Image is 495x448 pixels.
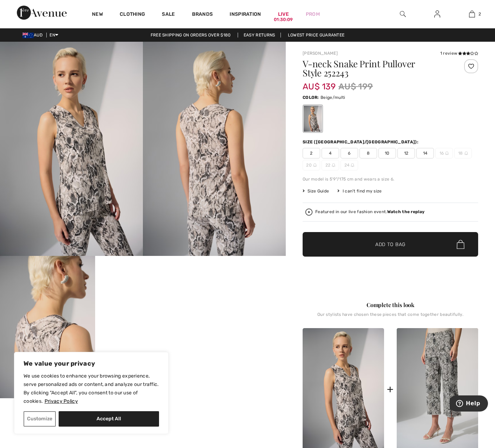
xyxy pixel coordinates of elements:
span: 2 [478,11,481,17]
div: Our stylists have chosen these pieces that come together beautifully. [303,312,478,323]
img: ring-m.svg [313,163,317,167]
span: 24 [341,160,358,170]
div: Complete this look [303,301,478,309]
strong: Watch the replay [387,209,425,214]
img: 1ère Avenue [17,6,67,20]
img: ring-m.svg [445,151,449,155]
div: Size ([GEOGRAPHIC_DATA]/[GEOGRAPHIC_DATA]): [303,139,420,145]
img: V-Neck Snake Print Pullover Style 252243. 2 [143,42,286,256]
a: Lowest Price Guarantee [282,33,350,38]
span: AU$ 139 [303,75,336,91]
a: Easy Returns [238,33,281,38]
a: New [92,11,103,19]
span: AUD [22,33,45,38]
span: EN [49,33,58,38]
a: Clothing [120,11,145,19]
div: We value your privacy [14,352,169,434]
img: ring-m.svg [464,151,468,155]
a: Sign In [429,10,446,19]
span: 12 [397,148,415,158]
img: Australian Dollar [22,33,34,38]
button: Customize [24,411,56,427]
img: ring-m.svg [351,163,354,167]
span: 2 [303,148,320,158]
p: We use cookies to enhance your browsing experience, serve personalized ads or content, and analyz... [24,372,159,406]
iframe: Opens a widget where you can find more information [450,395,488,413]
div: 1 review [440,50,478,56]
span: Add to Bag [375,241,405,248]
span: Color: [303,95,319,100]
span: 6 [341,148,358,158]
a: Free shipping on orders over $180 [145,33,237,38]
img: ring-m.svg [332,163,335,167]
button: Add to Bag [303,232,478,257]
span: 14 [416,148,434,158]
a: Prom [306,11,320,18]
span: AU$ 199 [338,80,373,93]
img: search the website [400,10,406,18]
img: My Info [434,10,440,18]
div: Beige/multi [304,106,322,132]
span: 20 [303,160,320,170]
img: Watch the replay [305,209,312,216]
span: 4 [322,148,339,158]
h1: V-neck Snake Print Pullover Style 252243 [303,59,449,77]
a: Brands [192,11,213,19]
button: Accept All [59,411,159,427]
div: Our model is 5'9"/175 cm and wears a size 6. [303,176,478,182]
span: 18 [454,148,472,158]
img: Bag.svg [457,240,464,249]
span: 22 [322,160,339,170]
span: 16 [435,148,453,158]
a: Sale [162,11,175,19]
div: 01:30:09 [274,16,293,23]
a: 2 [455,10,489,18]
a: Privacy Policy [44,398,78,405]
span: 10 [378,148,396,158]
span: Beige/multi [321,95,345,100]
span: Inspiration [230,11,261,19]
a: Live01:30:09 [278,11,289,18]
div: I can't find my size [337,188,382,194]
span: 8 [359,148,377,158]
span: Size Guide [303,188,329,194]
p: We value your privacy [24,359,159,368]
a: [PERSON_NAME] [303,51,338,56]
div: + [387,381,394,397]
div: Featured in our live fashion event. [315,210,424,214]
img: My Bag [469,10,475,18]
